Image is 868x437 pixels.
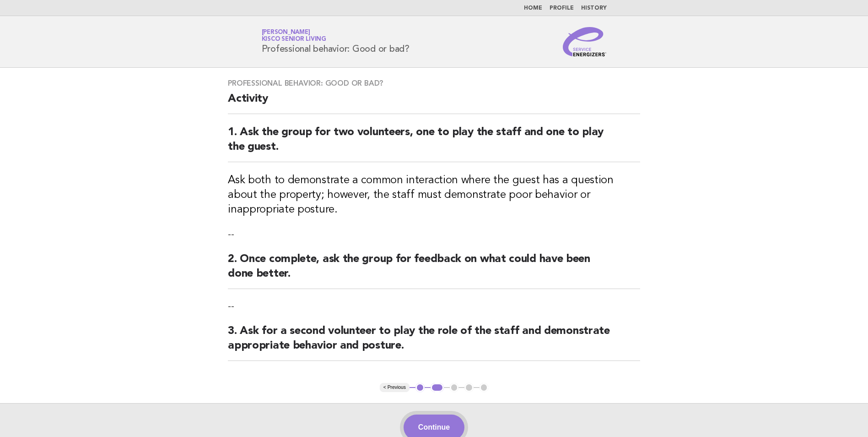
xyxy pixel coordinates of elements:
button: 1 [415,383,425,392]
h2: Activity [228,92,640,114]
p: -- [228,300,640,313]
a: History [581,5,607,11]
h3: Professional behavior: Good or bad? [228,79,640,88]
h2: 1. Ask the group for two volunteers, one to play the staff and one to play the guest. [228,125,640,162]
button: < Previous [380,383,410,392]
span: Kisco Senior Living [262,37,326,43]
button: 2 [431,383,444,392]
h3: Ask both to demonstrate a common interaction where the guest has a question about the property; h... [228,173,640,217]
a: Home [524,5,542,11]
a: Profile [550,5,574,11]
h1: Professional behavior: Good or bad? [262,30,410,54]
h2: 2. Once complete, ask the group for feedback on what could have been done better. [228,252,640,289]
a: [PERSON_NAME]Kisco Senior Living [262,29,326,42]
p: -- [228,228,640,241]
h2: 3. Ask for a second volunteer to play the role of the staff and demonstrate appropriate behavior ... [228,324,640,361]
img: Service Energizers [563,27,607,56]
